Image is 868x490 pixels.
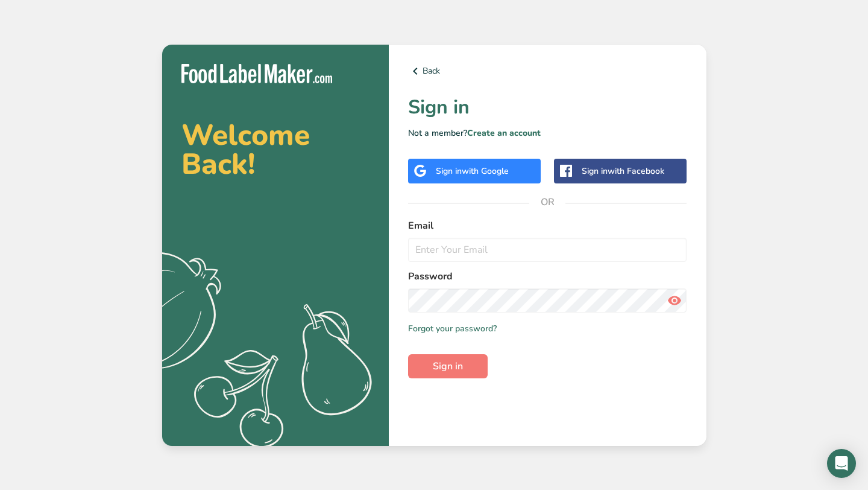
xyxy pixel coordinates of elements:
div: Open Intercom Messenger [827,449,856,478]
a: Forgot your password? [408,322,497,335]
span: Sign in [433,359,463,374]
label: Password [408,269,687,284]
p: Not a member? [408,127,687,139]
h2: Welcome Back! [181,121,370,179]
a: Back [408,64,687,78]
img: Food Label Maker [181,64,332,84]
a: Create an account [467,127,541,139]
span: with Google [462,165,509,177]
h1: Sign in [408,93,687,122]
label: Email [408,218,687,233]
span: OR [529,184,565,220]
button: Sign in [408,354,488,378]
span: with Facebook [608,165,664,177]
input: Enter Your Email [408,238,687,262]
div: Sign in [582,165,664,177]
div: Sign in [436,165,509,177]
